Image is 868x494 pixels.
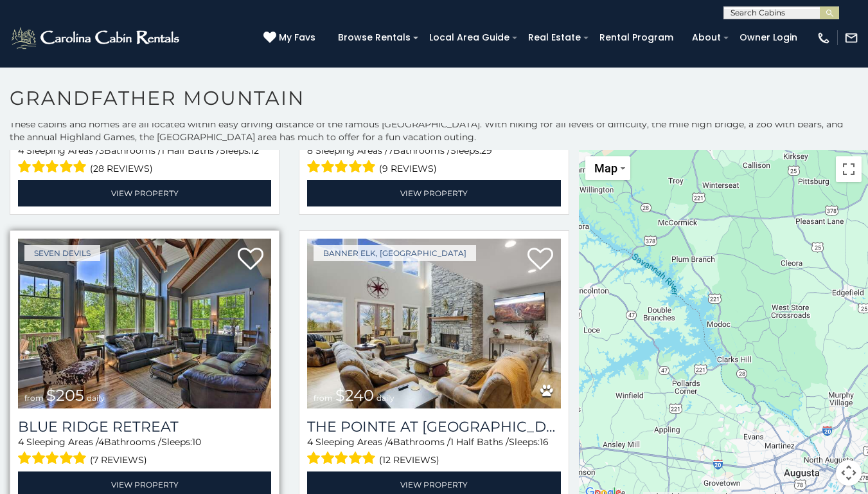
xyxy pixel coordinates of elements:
a: Local Area Guide [423,28,516,48]
img: Blue Ridge Retreat [18,239,271,408]
span: 4 [18,436,24,448]
span: from [24,393,44,403]
span: (28 reviews) [90,160,153,177]
button: Change map style [585,156,630,180]
a: Blue Ridge Retreat from $205 daily [18,239,271,408]
img: The Pointe at North View [307,239,560,408]
img: White-1-2.png [10,25,183,51]
a: Banner Elk, [GEOGRAPHIC_DATA] [314,245,476,261]
span: $240 [335,386,374,405]
span: $205 [46,386,84,405]
span: 10 [192,436,201,448]
a: Seven Devils [24,245,100,261]
span: 29 [481,145,492,156]
button: Map camera controls [836,460,862,486]
button: Toggle fullscreen view [836,156,862,182]
span: My Favs [279,31,315,44]
img: mail-regular-white.png [844,31,858,45]
h3: The Pointe at North View [307,418,560,435]
a: Real Estate [522,28,587,48]
span: 16 [540,436,549,448]
span: 1 Half Baths / [450,436,509,448]
a: The Pointe at [GEOGRAPHIC_DATA] [307,418,560,435]
a: View Property [307,180,560,206]
a: The Pointe at North View from $240 daily [307,239,560,408]
a: Browse Rentals [332,28,417,48]
a: Add to favorites [527,246,553,273]
span: Map [594,161,617,175]
span: (7 reviews) [90,452,147,468]
div: Sleeping Areas / Bathrooms / Sleeps: [18,144,271,177]
span: 4 [387,436,393,448]
span: 4 [98,436,104,448]
div: Sleeping Areas / Bathrooms / Sleeps: [307,435,560,468]
div: Sleeping Areas / Bathrooms / Sleeps: [18,435,271,468]
a: Blue Ridge Retreat [18,418,271,435]
span: from [314,393,333,403]
span: 4 [307,436,313,448]
a: Owner Login [733,28,804,48]
span: (12 reviews) [379,452,439,468]
span: 12 [251,145,259,156]
span: 1 Half Baths / [161,145,220,156]
a: Rental Program [593,28,680,48]
div: Sleeping Areas / Bathrooms / Sleeps: [307,144,560,177]
span: 8 [307,145,313,156]
span: 3 [99,145,104,156]
a: About [686,28,727,48]
a: Add to favorites [238,246,263,273]
span: daily [376,393,394,403]
span: daily [87,393,105,403]
span: 4 [18,145,24,156]
a: My Favs [263,31,319,45]
span: (9 reviews) [379,160,437,177]
img: phone-regular-white.png [817,31,831,45]
span: 7 [388,145,393,156]
a: View Property [18,180,271,206]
